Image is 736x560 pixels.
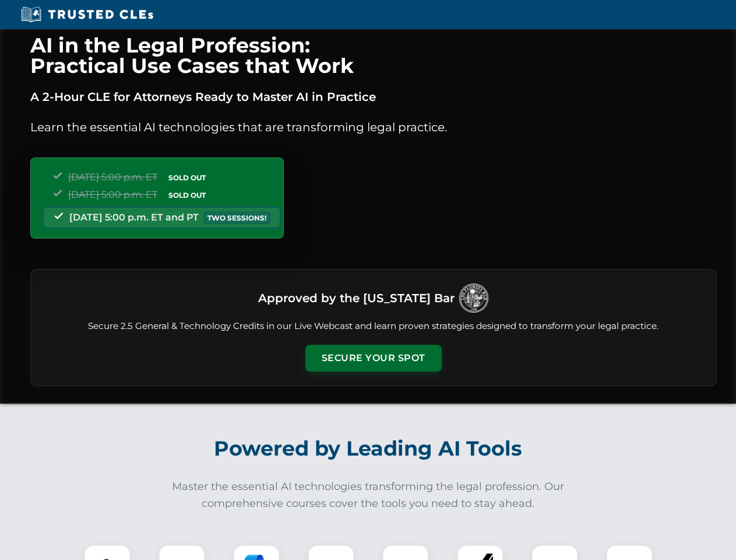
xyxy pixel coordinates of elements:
span: SOLD OUT [164,171,210,184]
img: Trusted CLEs [17,6,157,23]
img: Logo [459,283,488,313]
h1: AI in the Legal Profession: Practical Use Cases that Work [30,35,717,76]
p: A 2-Hour CLE for Attorneys Ready to Master AI in Practice [30,87,717,106]
span: [DATE] 5:00 p.m. ET [68,189,157,200]
button: Secure Your Spot [305,345,442,372]
h3: Approved by the [US_STATE] Bar [258,288,455,309]
h2: Powered by Leading AI Tools [45,428,691,469]
span: [DATE] 5:00 p.m. ET [68,171,157,183]
p: Learn the essential AI technologies that are transforming legal practice. [30,118,717,136]
span: SOLD OUT [164,189,210,201]
p: Master the essential AI technologies transforming the legal profession. Our comprehensive courses... [164,478,572,512]
p: Secure 2.5 General & Technology Credits in our Live Webcast and learn proven strategies designed ... [45,320,702,333]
